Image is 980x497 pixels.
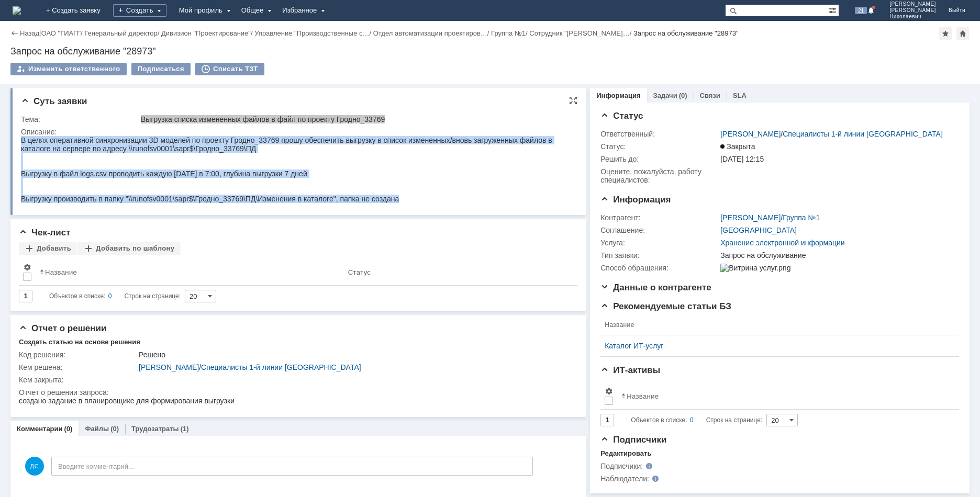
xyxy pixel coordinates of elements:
[720,142,755,151] span: Закрыта
[10,46,970,57] div: Запрос на обслуживание "28973"
[49,292,105,300] span: Объектов в списке:
[596,92,640,99] a: Информация
[956,27,969,40] div: Сделать домашней страницей
[679,92,687,99] div: (0)
[569,96,577,105] div: На всю страницу
[600,365,660,375] span: ИТ-активы
[855,7,867,14] span: 21
[84,29,161,37] div: /
[600,283,711,292] span: Данные о контрагенте
[201,363,361,371] a: Специалисты 1-й линии [GEOGRAPHIC_DATA]
[600,475,706,483] div: Наблюдатели:
[25,457,44,476] span: ДС
[13,6,21,15] img: logo
[600,213,718,222] div: Контрагент:
[600,226,718,234] div: Соглашение:
[600,195,671,205] span: Информация
[600,155,718,163] div: Решить до:
[600,111,643,121] span: Статус
[20,29,39,37] a: Назад
[19,376,137,384] div: Кем закрыта:
[131,425,179,433] a: Трудозатраты
[139,363,199,371] a: [PERSON_NAME]
[181,425,189,433] div: (1)
[627,392,659,400] div: Название
[600,462,706,470] div: Подписчики:
[139,363,570,371] div: /
[41,29,85,37] div: /
[631,416,687,424] span: Объектов в списке:
[600,301,731,311] span: Рекомендуемые статьи БЗ
[700,92,720,99] a: Связи
[373,29,491,37] div: /
[720,130,943,138] div: /
[41,29,81,37] a: ОАО "ГИАП"
[720,226,797,234] a: [GEOGRAPHIC_DATA]
[889,1,936,7] span: [PERSON_NAME]
[605,342,946,350] a: Каталог ИТ-услуг
[19,323,106,333] span: Отчет о решении
[600,435,666,445] span: Подписчики
[36,259,344,286] th: Название
[19,338,140,346] div: Создать статью на основе решения
[600,167,718,184] div: Oцените, пожалуйста, работу специалистов:
[600,142,718,151] div: Статус:
[19,388,572,397] div: Отчет о решении запроса:
[889,14,936,20] span: Николаевич
[720,155,764,163] span: [DATE] 12:15
[108,290,112,302] div: 0
[139,351,570,359] div: Решено
[733,92,747,99] a: SLA
[19,351,137,359] div: Код решения:
[889,7,936,14] span: [PERSON_NAME]
[720,130,781,138] a: [PERSON_NAME]
[161,29,251,37] a: Дивизион "Проектирование"
[600,251,718,259] div: Тип заявки:
[85,425,109,433] a: Файлы
[254,29,369,37] a: Управление "Производственные с…
[491,29,526,37] a: Группа №1
[64,425,73,433] div: (0)
[141,115,570,123] div: Выгрузка списка измененных файлов в файл по проекту Гродно_33769
[529,29,629,37] a: Сотрудник "[PERSON_NAME]…
[617,383,951,410] th: Название
[600,130,718,138] div: Ответственный:
[23,263,31,272] span: Настройки
[720,213,781,222] a: [PERSON_NAME]
[939,27,952,40] div: Добавить в избранное
[529,29,633,37] div: /
[600,449,651,458] div: Редактировать
[39,29,41,37] div: |
[720,213,820,222] div: /
[254,29,373,37] div: /
[45,268,77,276] div: Название
[491,29,529,37] div: /
[19,363,137,371] div: Кем решена:
[631,414,762,426] i: Строк на странице:
[21,96,87,106] span: Суть заявки
[783,130,943,138] a: Специалисты 1-й линии [GEOGRAPHIC_DATA]
[21,128,572,136] div: Описание:
[161,29,254,37] div: /
[828,5,839,15] span: Расширенный поиск
[344,259,569,286] th: Статус
[605,387,613,396] span: Настройки
[783,213,820,222] a: Группа №1
[113,4,166,17] div: Создать
[110,425,119,433] div: (0)
[13,6,21,15] a: Перейти на домашнюю страницу
[600,315,951,335] th: Название
[49,290,181,302] i: Строк на странице:
[633,29,739,37] div: Запрос на обслуживание "28973"
[348,268,371,276] div: Статус
[720,239,844,247] a: Хранение электронной информации
[84,29,157,37] a: Генеральный директор
[373,29,487,37] a: Отдел автоматизации проектиров…
[19,228,71,238] span: Чек-лист
[720,264,790,272] img: Витрина услуг.png
[17,425,63,433] a: Комментарии
[653,92,677,99] a: Задачи
[600,264,718,272] div: Способ обращения:
[21,115,139,123] div: Тема:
